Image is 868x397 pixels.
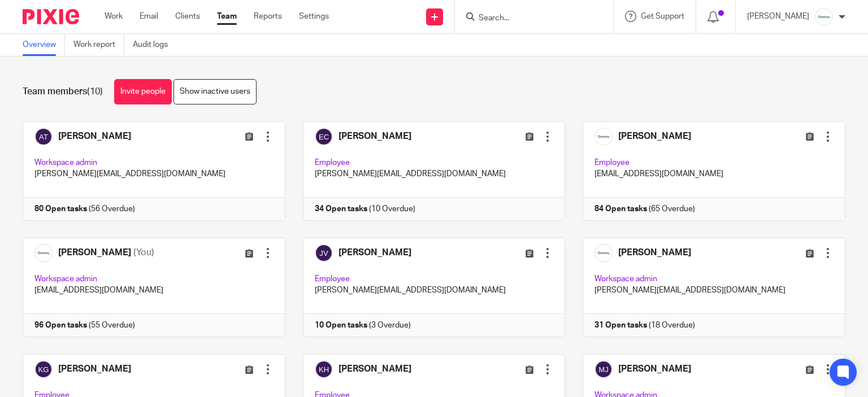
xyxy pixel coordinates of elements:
h1: Team members [23,86,103,98]
a: Settings [299,11,329,22]
a: Show inactive users [173,79,257,104]
a: Overview [23,34,65,56]
a: Email [140,11,158,22]
a: Reports [254,11,282,22]
input: Search [478,14,579,24]
a: Clients [175,11,200,22]
span: (10) [87,87,103,96]
a: Work [105,11,123,22]
p: [PERSON_NAME] [747,11,809,22]
img: Pixie [23,9,79,24]
span: Get Support [641,12,684,20]
a: Audit logs [133,34,176,56]
img: Infinity%20Logo%20with%20Whitespace%20.png [815,8,833,26]
a: Work report [73,34,124,56]
a: Team [217,11,237,22]
a: Invite people [114,79,172,104]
